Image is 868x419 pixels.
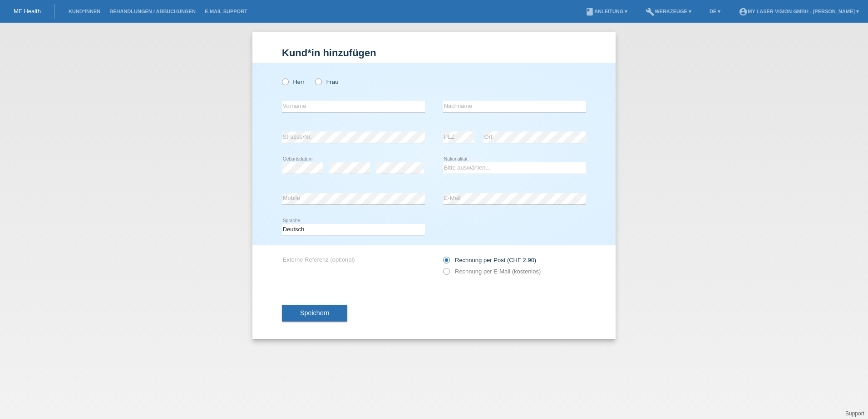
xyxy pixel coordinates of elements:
span: Speichern [300,309,329,317]
input: Frau [315,78,321,84]
a: bookAnleitung ▾ [581,9,632,14]
h1: Kund*in hinzufügen [282,47,586,58]
i: account_circle [739,7,748,16]
input: Herr [282,78,288,84]
a: Support [845,410,864,417]
a: account_circleMy Laser Vision GmbH - [PERSON_NAME] ▾ [734,9,863,14]
label: Herr [282,78,305,85]
button: Speichern [282,305,347,322]
a: DE ▾ [705,9,725,14]
a: MF Health [14,8,41,15]
i: book [585,7,594,16]
i: build [646,7,655,16]
label: Rechnung per E-Mail (kostenlos) [443,268,541,275]
input: Rechnung per E-Mail (kostenlos) [443,268,449,279]
a: buildWerkzeuge ▾ [641,9,696,14]
label: Frau [315,78,338,85]
a: Kund*innen [64,9,105,14]
label: Rechnung per Post (CHF 2.90) [443,257,536,263]
a: E-Mail Support [200,9,252,14]
a: Behandlungen / Abbuchungen [105,9,200,14]
input: Rechnung per Post (CHF 2.90) [443,257,449,268]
